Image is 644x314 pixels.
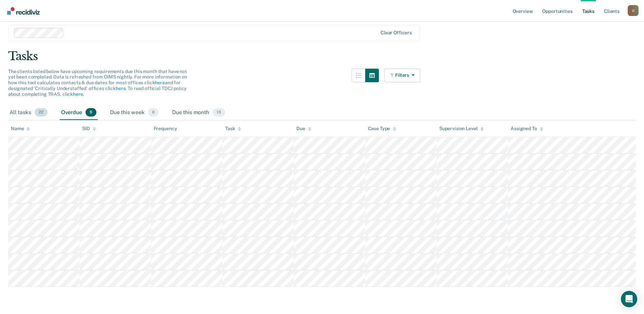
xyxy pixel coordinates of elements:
[154,126,177,132] div: Frequency
[86,108,96,117] span: 9
[35,108,48,117] span: 22
[116,86,126,91] a: here
[8,105,49,120] div: All tasks22
[73,91,83,97] a: here
[11,126,30,132] div: Name
[381,30,412,36] div: Clear officers
[8,49,636,63] div: Tasks
[148,108,159,117] span: 0
[82,126,96,132] div: SID
[296,126,311,132] div: Due
[109,105,160,120] div: Due this week0
[368,126,397,132] div: Case Type
[439,126,484,132] div: Supervision Level
[621,291,637,307] div: Open Intercom Messenger
[171,105,226,120] div: Due this month13
[155,80,165,85] a: here
[384,69,420,82] button: Filters
[213,108,225,117] span: 13
[8,69,187,97] span: The clients listed below have upcoming requirements due this month that have not yet been complet...
[628,5,639,16] div: J J
[628,5,639,16] button: Profile dropdown button
[7,7,40,15] img: Recidiviz
[60,105,98,120] div: Overdue9
[511,126,543,132] div: Assigned To
[225,126,241,132] div: Task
